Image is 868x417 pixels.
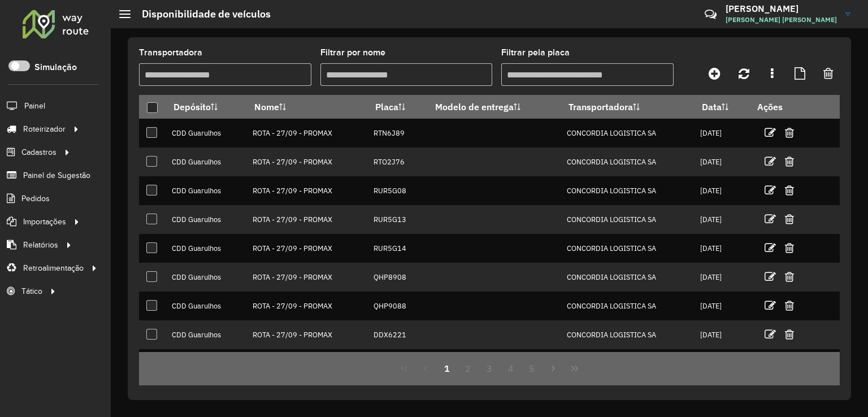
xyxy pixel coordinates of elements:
[246,349,367,378] td: ROTA - 27/09 - PROMAX
[765,269,776,284] a: Editar
[246,147,367,176] td: ROTA - 27/09 - PROMAX
[561,320,694,349] td: CONCORDIA LOGISTICA SA
[561,147,694,176] td: CONCORDIA LOGISTICA SA
[765,154,776,169] a: Editar
[367,95,427,119] th: Placa
[561,349,694,378] td: CONCORDIA LOGISTICA SA
[246,176,367,205] td: ROTA - 27/09 - PROMAX
[765,240,776,255] a: Editar
[501,46,570,59] label: Filtrar pela placa
[561,95,694,119] th: Transportadora
[564,358,585,379] button: Last Page
[694,119,749,147] td: [DATE]
[427,95,561,119] th: Modelo de entrega
[166,292,246,320] td: CDD Guarulhos
[21,146,57,158] span: Cadastros
[436,358,458,379] button: 1
[367,320,427,349] td: DDX6221
[166,234,246,263] td: CDD Guarulhos
[166,147,246,176] td: CDD Guarulhos
[479,358,500,379] button: 3
[246,119,367,147] td: ROTA - 27/09 - PROMAX
[367,292,427,320] td: QHP9088
[457,358,479,379] button: 2
[694,349,749,378] td: [DATE]
[694,176,749,205] td: [DATE]
[698,2,723,27] a: Contato Rápido
[23,123,66,135] span: Roteirizador
[166,349,246,378] td: CDD Guarulhos
[166,263,246,292] td: CDD Guarulhos
[785,125,794,140] a: Excluir
[785,240,794,255] a: Excluir
[23,216,66,228] span: Importações
[23,262,84,274] span: Retroalimentação
[561,234,694,263] td: CONCORDIA LOGISTICA SA
[765,298,776,313] a: Editar
[246,234,367,263] td: ROTA - 27/09 - PROMAX
[367,349,427,378] td: FUX2G72
[246,205,367,234] td: ROTA - 27/09 - PROMAX
[367,176,427,205] td: RUR5G08
[522,358,543,379] button: 5
[367,119,427,147] td: RTN6J89
[246,95,367,119] th: Nome
[785,211,794,227] a: Excluir
[785,327,794,342] a: Excluir
[367,263,427,292] td: QHP8908
[785,183,794,198] a: Excluir
[166,176,246,205] td: CDD Guarulhos
[561,176,694,205] td: CONCORDIA LOGISTICA SA
[694,147,749,176] td: [DATE]
[694,263,749,292] td: [DATE]
[246,292,367,320] td: ROTA - 27/09 - PROMAX
[320,46,385,59] label: Filtrar por nome
[765,327,776,342] a: Editar
[750,95,818,119] th: Ações
[23,239,58,251] span: Relatórios
[561,119,694,147] td: CONCORDIA LOGISTICA SA
[765,125,776,140] a: Editar
[367,205,427,234] td: RUR5G13
[21,193,50,205] span: Pedidos
[561,205,694,234] td: CONCORDIA LOGISTICA SA
[166,320,246,349] td: CDD Guarulhos
[726,15,837,25] span: [PERSON_NAME] [PERSON_NAME]
[542,358,564,379] button: Next Page
[246,320,367,349] td: ROTA - 27/09 - PROMAX
[246,263,367,292] td: ROTA - 27/09 - PROMAX
[694,205,749,234] td: [DATE]
[561,292,694,320] td: CONCORDIA LOGISTICA SA
[694,234,749,263] td: [DATE]
[34,60,77,74] label: Simulação
[694,95,749,119] th: Data
[23,170,90,181] span: Painel de Sugestão
[21,285,42,297] span: Tático
[726,3,837,14] h3: [PERSON_NAME]
[166,205,246,234] td: CDD Guarulhos
[561,263,694,292] td: CONCORDIA LOGISTICA SA
[785,154,794,169] a: Excluir
[166,119,246,147] td: CDD Guarulhos
[765,211,776,227] a: Editar
[166,95,246,119] th: Depósito
[785,298,794,313] a: Excluir
[765,183,776,198] a: Editar
[24,100,45,112] span: Painel
[139,46,202,59] label: Transportadora
[131,8,271,20] h2: Disponibilidade de veículos
[785,269,794,284] a: Excluir
[694,320,749,349] td: [DATE]
[367,147,427,176] td: RTO2J76
[500,358,522,379] button: 4
[367,234,427,263] td: RUR5G14
[694,292,749,320] td: [DATE]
